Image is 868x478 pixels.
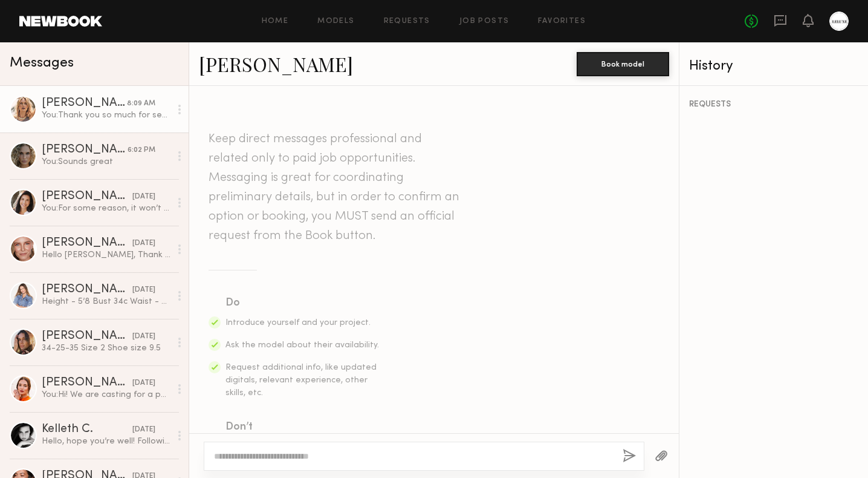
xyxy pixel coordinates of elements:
[128,145,155,156] div: 6:02 PM
[42,330,132,342] div: [PERSON_NAME]
[577,58,669,68] a: Book model
[689,59,858,73] div: History
[42,389,170,401] div: You: Hi! We are casting for a photo shoot [DATE][DATE] 9-12 DTLA. We are casting [DATE] in [GEOGR...
[225,419,380,436] div: Don’t
[42,203,170,214] div: You: For some reason, it won’t hyperlink. Are you able to copy and paste it into your browser?
[384,18,430,25] a: Requests
[132,424,155,436] div: [DATE]
[42,156,170,168] div: You: Sounds great
[42,424,132,436] div: Kelleth C.
[42,97,127,110] div: [PERSON_NAME]
[225,364,377,397] span: Request additional info, like updated digitals, relevant experience, other skills, etc.
[459,18,510,25] a: Job Posts
[225,341,379,349] span: Ask the model about their availability.
[262,18,289,25] a: Home
[42,342,170,354] div: 34-25-35 Size 2 Shoe size 9.5
[10,56,74,70] span: Messages
[42,191,132,203] div: [PERSON_NAME]
[209,129,462,246] header: Keep direct messages professional and related only to paid job opportunities. Messaging is great ...
[689,100,858,109] div: REQUESTS
[132,238,155,249] div: [DATE]
[577,52,669,76] button: Book model
[132,331,155,342] div: [DATE]
[42,284,132,296] div: [PERSON_NAME]
[42,144,128,156] div: [PERSON_NAME]
[42,377,132,389] div: [PERSON_NAME]
[132,284,155,296] div: [DATE]
[317,18,354,25] a: Models
[538,18,586,25] a: Favorites
[42,237,132,249] div: [PERSON_NAME]
[42,436,170,447] div: Hello, hope you’re well! Following up to see if you’re still looking for some UGC content.
[42,296,170,307] div: Height - 5’8 Bust 34c Waist - 26 Hip 36 Shoe 8.5 [PERSON_NAME] 26 Pant 2-4 Top - small.
[127,98,155,110] div: 8:09 AM
[42,249,170,261] div: Hello [PERSON_NAME], Thank you very much for your email! I would love to, but I will be out of to...
[225,319,371,327] span: Introduce yourself and your project.
[225,295,380,312] div: Do
[199,51,353,77] a: [PERSON_NAME]
[42,110,170,121] div: You: Thank you so much for sending over the self-tape! We’ve completed casting for this shoot, bu...
[132,191,155,203] div: [DATE]
[132,378,155,389] div: [DATE]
